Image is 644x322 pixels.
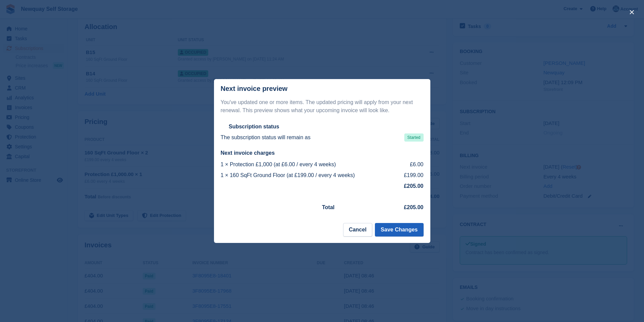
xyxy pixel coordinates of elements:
span: Started [404,133,424,142]
strong: £205.00 [404,204,424,210]
p: You've updated one or more items. The updated pricing will apply from your next renewal. This pre... [221,98,424,115]
strong: Total [322,204,335,210]
td: 1 × Protection £1,000 (at £6.00 / every 4 weeks) [221,159,398,170]
h2: Subscription status [229,123,279,130]
strong: £205.00 [404,183,424,189]
button: close [626,7,637,18]
h2: Next invoice charges [221,150,424,156]
td: £199.00 [398,170,423,181]
td: 1 × 160 SqFt Ground Floor (at £199.00 / every 4 weeks) [221,170,398,181]
button: Cancel [343,223,372,237]
p: The subscription status will remain as [221,133,311,142]
p: Next invoice preview [221,85,288,93]
button: Save Changes [375,223,423,237]
td: £6.00 [398,159,423,170]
